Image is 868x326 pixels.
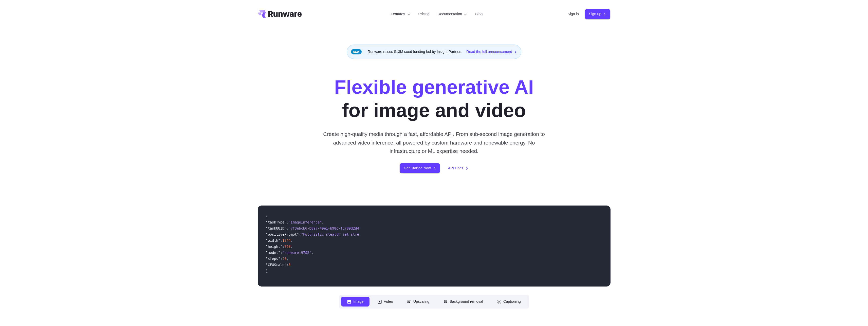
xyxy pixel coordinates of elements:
span: "height" [266,244,282,249]
span: , [286,257,288,261]
span: "taskUUID" [266,226,287,230]
button: Image [341,297,370,307]
span: 5 [289,263,291,267]
span: : [286,263,288,267]
span: "steps" [266,257,280,261]
span: "model" [266,251,280,255]
span: "7f3ebcb6-b897-49e1-b98c-f5789d2d40d7" [289,226,367,230]
span: , [291,244,293,249]
button: Video [372,297,399,307]
span: : [280,238,282,242]
strong: Flexible generative AI [334,76,534,98]
h1: for image and video [334,75,534,122]
a: Pricing [418,11,430,17]
span: : [286,220,288,224]
span: : [280,251,282,255]
span: { [266,214,268,218]
label: Documentation [438,11,467,17]
button: Upscaling [401,297,435,307]
a: Read the full announcement [466,49,517,55]
a: API Docs [448,165,468,171]
span: : [286,226,288,230]
span: 1344 [282,238,291,242]
a: Blog [475,11,483,17]
span: 768 [284,244,291,249]
label: Features [391,11,410,17]
div: Runware raises $13M seed funding led by Insight Partners [347,45,522,59]
a: Sign up [585,9,611,19]
a: Go to / [258,10,302,18]
span: "Futuristic stealth jet streaking through a neon-lit cityscape with glowing purple exhaust" [301,232,490,236]
span: "runware:97@2" [282,251,311,255]
span: : [280,257,282,261]
span: 40 [282,257,286,261]
a: Get Started Now [400,163,440,173]
span: "positivePrompt" [266,232,299,236]
a: Sign in [568,11,579,17]
span: , [311,251,313,255]
span: : [282,244,284,249]
p: Create high-quality media through a fast, affordable API. From sub-second image generation to adv... [321,130,547,155]
button: Captioning [491,297,527,307]
span: "taskType" [266,220,287,224]
span: , [291,238,293,242]
button: Background removal [437,297,489,307]
span: : [299,232,301,236]
span: "CFGScale" [266,263,287,267]
span: "imageInference" [289,220,322,224]
span: , [322,220,324,224]
span: } [266,269,268,273]
span: "width" [266,238,280,242]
